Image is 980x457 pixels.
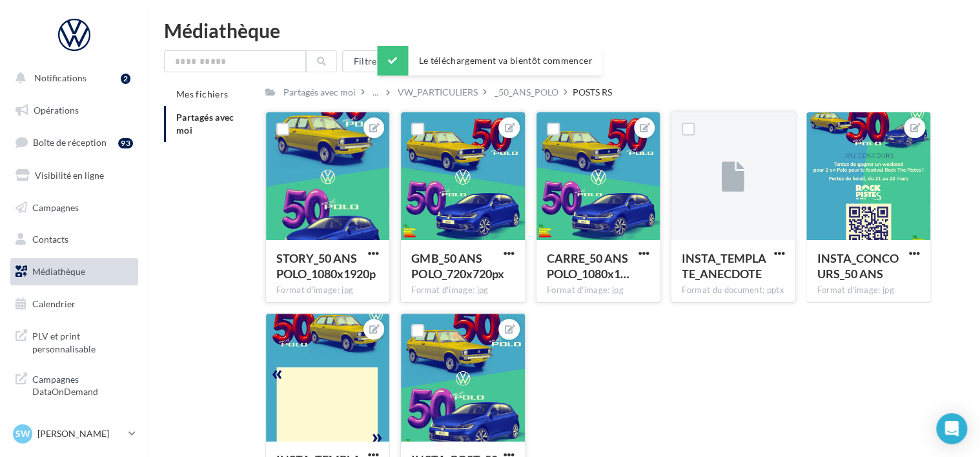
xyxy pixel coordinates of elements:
[8,290,141,318] a: Calendrier
[8,162,141,189] a: Visibilité en ligne
[547,285,649,296] div: Format d'image: jpg
[8,128,141,156] a: Boîte de réception93
[176,88,228,99] span: Mes fichiers
[33,137,107,148] span: Boîte de réception
[8,258,141,285] a: Médiathèque
[411,285,514,296] div: Format d'image: jpg
[35,170,104,181] span: Visibilité en ligne
[495,86,558,99] div: _50_ANS_POLO
[817,251,898,281] span: INSTA_CONCOURS_50 ANS
[411,251,504,281] span: GMB_50 ANS POLO_720x720px
[817,285,919,296] div: Format d'image: jpg
[547,251,629,281] span: CARRE_50 ANS POLO_1080x1080px
[32,371,133,398] span: Campagnes DataOnDemand
[8,322,141,360] a: PLV et print personnalisable
[276,251,376,281] span: STORY_50 ANS POLO_1080x1920p
[276,285,379,296] div: Format d'image: jpg
[8,226,141,253] a: Contacts
[8,194,141,221] a: Campagnes
[682,285,784,296] div: Format du document: pptx
[8,365,141,403] a: Campagnes DataOnDemand
[15,427,30,440] span: SW
[8,97,141,124] a: Opérations
[283,86,356,99] div: Partagés avec moi
[164,21,965,40] div: Médiathèque
[32,201,79,212] span: Campagnes
[342,50,418,72] button: Filtrer par
[32,234,68,245] span: Contacts
[32,298,76,309] span: Calendrier
[34,105,79,116] span: Opérations
[573,86,612,99] div: POSTS RS
[37,427,123,440] p: [PERSON_NAME]
[377,46,602,76] div: Le téléchargement va bientôt commencer
[32,327,133,355] span: PLV et print personnalisable
[34,72,87,83] span: Notifications
[176,112,234,136] span: Partagés avec moi
[8,65,136,92] button: Notifications 2
[370,83,381,101] div: ...
[936,413,967,444] div: Open Intercom Messenger
[10,421,138,446] a: SW [PERSON_NAME]
[118,138,133,148] div: 93
[121,74,130,84] div: 2
[32,266,85,277] span: Médiathèque
[682,251,766,281] span: INSTA_TEMPLATE_ANECDOTE
[398,86,478,99] div: VW_PARTICULIERS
